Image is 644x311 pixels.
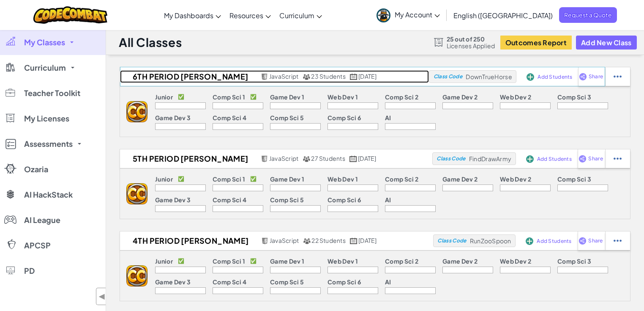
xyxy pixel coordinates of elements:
[303,238,311,244] img: MultipleUsers.png
[164,11,213,20] span: My Dashboards
[588,156,603,161] span: Share
[155,278,191,285] p: Game Dev 3
[213,196,246,203] p: Comp Sci 4
[270,114,304,121] p: Comp Sci 5
[155,94,173,100] p: Junior
[437,238,466,243] span: Class Code
[269,154,298,162] span: JavaScript
[385,94,418,100] p: Comp Sci 2
[250,258,257,264] p: ✅
[453,11,553,20] span: English ([GEOGRAPHIC_DATA])
[213,278,246,285] p: Comp Sci 4
[155,258,173,264] p: Junior
[350,238,357,244] img: calendar.svg
[275,4,326,27] a: Curriculum
[229,11,263,20] span: Resources
[225,4,275,27] a: Resources
[270,196,304,203] p: Comp Sci 5
[327,196,361,203] p: Comp Sci 6
[120,152,259,165] h2: 5th Period [PERSON_NAME]
[261,238,269,244] img: javascript.png
[24,115,69,122] span: My Licenses
[213,176,245,182] p: Comp Sci 1
[395,10,440,19] span: My Account
[466,73,512,80] span: DownTrueHorse
[311,72,346,80] span: 23 Students
[557,176,591,182] p: Comp Sci 3
[155,196,191,203] p: Game Dev 3
[557,94,591,100] p: Comp Sci 3
[269,72,298,80] span: JavaScript
[385,114,391,121] p: AI
[469,155,511,162] span: FindDrawArmy
[358,72,377,80] span: [DATE]
[270,237,299,244] span: JavaScript
[526,237,533,245] img: IconAddStudents.svg
[349,156,357,162] img: calendar.svg
[120,70,259,83] h2: 6th Period [PERSON_NAME]
[500,36,572,50] button: Outcomes Report
[303,156,310,162] img: MultipleUsers.png
[98,290,106,303] span: ◀
[526,155,534,163] img: IconAddStudents.svg
[24,64,66,72] span: Curriculum
[442,258,478,264] p: Game Dev 2
[559,7,617,23] a: Request a Quote
[589,74,603,79] span: Share
[614,73,622,80] img: IconStudentEllipsis.svg
[437,156,465,161] span: Class Code
[178,258,184,264] p: ✅
[261,74,268,80] img: javascript.png
[434,74,462,79] span: Class Code
[470,237,511,245] span: RunZooSpoon
[327,176,358,182] p: Web Dev 1
[385,176,418,182] p: Comp Sci 2
[311,154,345,162] span: 27 Students
[385,196,391,203] p: AI
[588,238,603,243] span: Share
[120,234,259,247] h2: 4th Period [PERSON_NAME]
[557,258,591,264] p: Comp Sci 3
[24,216,60,224] span: AI League
[24,89,80,97] span: Teacher Toolkit
[385,258,418,264] p: Comp Sci 2
[449,4,557,27] a: English ([GEOGRAPHIC_DATA])
[213,258,245,264] p: Comp Sci 1
[178,94,184,100] p: ✅
[327,278,361,285] p: Comp Sci 6
[385,278,391,285] p: AI
[527,73,534,81] img: IconAddStudents.svg
[327,114,361,121] p: Comp Sci 6
[24,191,73,198] span: AI HackStack
[213,94,245,100] p: Comp Sci 1
[500,176,531,182] p: Web Dev 2
[24,39,65,46] span: My Classes
[126,183,147,204] img: logo
[261,156,268,162] img: javascript.png
[350,74,357,80] img: calendar.svg
[126,101,147,122] img: logo
[155,114,191,121] p: Game Dev 3
[213,114,246,121] p: Comp Sci 4
[614,237,622,245] img: IconStudentEllipsis.svg
[250,94,257,100] p: ✅
[537,157,572,162] span: Add Students
[327,258,358,264] p: Web Dev 1
[120,70,429,83] a: 6th Period [PERSON_NAME] JavaScript 23 Students [DATE]
[538,74,572,80] span: Add Students
[178,176,184,182] p: ✅
[500,258,531,264] p: Web Dev 2
[447,36,495,42] span: 25 out of 250
[377,8,390,22] img: avatar
[327,94,358,100] p: Web Dev 1
[24,140,73,148] span: Assessments
[120,152,432,165] a: 5th Period [PERSON_NAME] JavaScript 27 Students [DATE]
[279,11,314,20] span: Curriculum
[442,94,478,100] p: Game Dev 2
[447,42,495,49] span: Licenses Applied
[579,73,587,80] img: IconShare_Purple.svg
[614,155,622,162] img: IconStudentEllipsis.svg
[311,237,346,244] span: 22 Students
[303,74,310,80] img: MultipleUsers.png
